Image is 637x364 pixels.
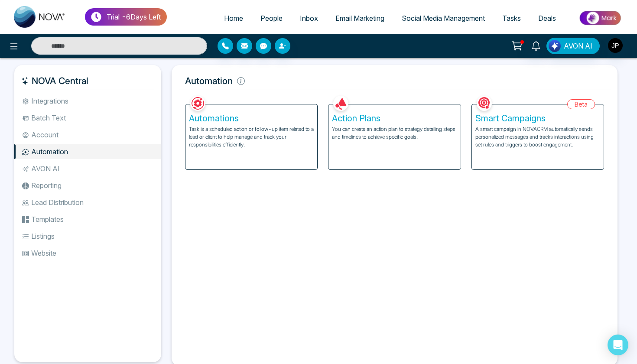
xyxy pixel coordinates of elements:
[190,96,205,111] img: Automations
[608,38,623,53] img: User Avatar
[14,6,66,28] img: Nova CRM Logo
[475,125,600,149] p: A smart campaign in NOVACRM automatically sends personalized messages and tracks interactions usi...
[402,14,485,23] span: Social Media Management
[546,38,600,54] button: AVON AI
[14,246,161,260] li: Website
[14,212,161,227] li: Templates
[332,125,457,141] p: You can create an action plan to strategy detailing steps and timelines to achieve specific goals.
[567,99,595,109] div: Beta
[14,94,161,108] li: Integrations
[530,10,565,26] a: Deals
[179,72,611,90] h5: Automation
[189,113,314,123] h5: Automations
[189,125,314,149] p: Task is a scheduled action or follow-up item related to a lead or client to help manage and track...
[21,72,154,90] h5: NOVA Central
[215,10,252,26] a: Home
[538,14,556,23] span: Deals
[333,96,348,111] img: Action Plans
[224,14,243,23] span: Home
[260,14,283,23] span: People
[14,178,161,193] li: Reporting
[477,96,492,111] img: Smart Campaigns
[475,113,600,123] h5: Smart Campaigns
[291,10,327,26] a: Inbox
[494,10,530,26] a: Tasks
[549,40,561,52] img: Lead Flow
[107,12,161,22] p: Trial - 6 Days Left
[502,14,521,23] span: Tasks
[335,14,384,23] span: Email Marketing
[14,110,161,125] li: Batch Text
[608,335,628,355] div: Open Intercom Messenger
[252,10,291,26] a: People
[14,127,161,142] li: Account
[14,144,161,159] li: Automation
[14,229,161,244] li: Listings
[14,195,161,210] li: Lead Distribution
[327,10,393,26] a: Email Marketing
[14,161,161,176] li: AVON AI
[332,113,457,123] h5: Action Plans
[564,41,592,51] span: AVON AI
[300,14,318,23] span: Inbox
[393,10,494,26] a: Social Media Management
[569,8,632,28] img: Market-place.gif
